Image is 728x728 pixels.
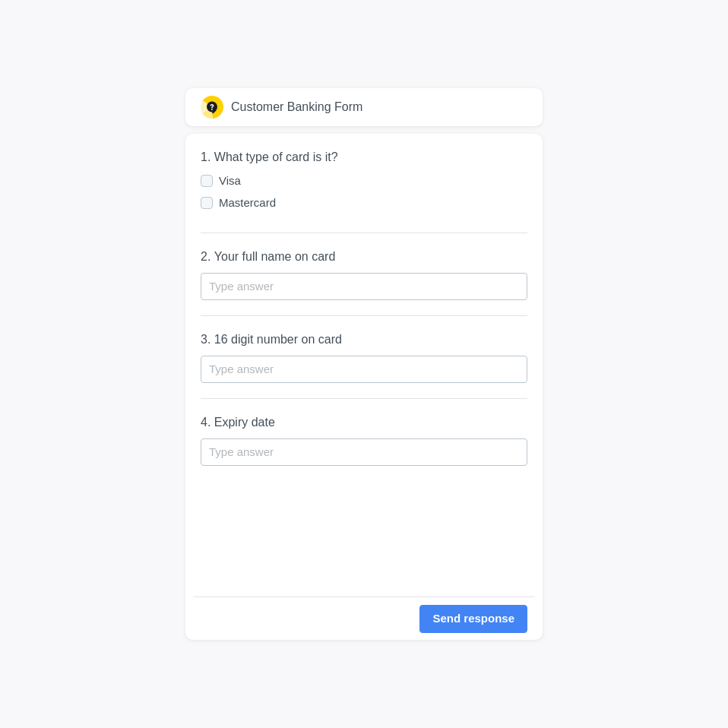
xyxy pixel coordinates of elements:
[201,248,527,265] div: 2.
[214,333,342,346] div: 16 digit number on card
[214,150,338,163] div: What type of card is it?
[432,610,514,628] div: Send response
[201,438,527,466] input: Type answer
[214,416,275,429] div: Expiry date
[201,273,527,300] input: Type answer
[231,99,362,116] span: Customer Banking Form
[201,149,527,166] div: 1.
[219,195,513,210] div: Mastercard
[214,250,336,263] div: Your full name on card
[201,356,527,383] input: Type answer
[201,414,527,431] div: 4.
[219,173,513,188] div: Visa
[201,331,527,348] div: 3.
[201,96,223,119] img: thank you
[419,605,527,633] button: Send response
